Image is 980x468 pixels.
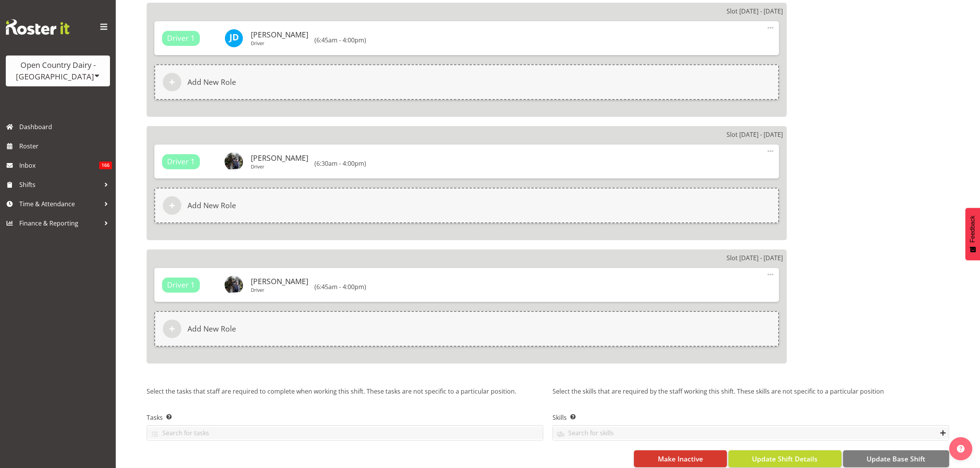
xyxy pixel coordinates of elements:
button: Update Base Shift [843,450,949,467]
img: Rosterit website logo [6,19,69,35]
h6: (6:45am - 4:00pm) [314,283,366,291]
h6: Add New Role [188,201,236,210]
div: Open Country Dairy - [GEOGRAPHIC_DATA] [14,59,102,82]
h6: Add New Role [188,77,236,87]
h6: Add New Role [188,324,236,333]
span: Make Inactive [658,454,703,464]
span: Shifts [19,179,100,190]
img: rodney-hamilton34b49b39e70198c731bf3bd5c59d070a.png [225,276,243,294]
span: 166 [99,162,112,169]
h6: [PERSON_NAME] [251,154,308,162]
label: Tasks [147,413,543,422]
img: john-dalton7431.jpg [225,29,243,47]
img: help-xxl-2.png [957,445,965,453]
span: Update Base Shift [867,454,925,464]
h6: (6:30am - 4:00pm) [314,160,366,167]
p: Select the tasks that staff are required to complete when working this shift. These tasks are not... [147,387,543,407]
label: Skills [553,413,949,422]
input: Search for tasks [147,427,543,439]
p: Driver [251,40,308,46]
span: Dashboard [19,121,112,133]
img: rodney-hamilton34b49b39e70198c731bf3bd5c59d070a.png [225,152,243,171]
h6: [PERSON_NAME] [251,30,308,39]
button: Make Inactive [634,450,727,467]
p: Driver [251,287,308,293]
h6: (6:45am - 4:00pm) [314,36,366,44]
span: Inbox [19,160,99,171]
h6: [PERSON_NAME] [251,277,308,286]
span: Driver 1 [167,156,195,167]
button: Feedback - Show survey [965,208,980,260]
span: Update Shift Details [752,454,818,464]
span: Driver 1 [167,279,195,291]
span: Feedback [969,215,976,242]
span: Time & Attendance [19,198,100,210]
input: Search for skills [553,427,949,439]
span: Roster [19,140,112,152]
p: Slot [DATE] - [DATE] [727,130,783,139]
p: Driver [251,163,308,170]
span: Finance & Reporting [19,217,100,229]
button: Update Shift Details [728,450,841,467]
p: Slot [DATE] - [DATE] [727,253,783,263]
p: Select the skills that are required by the staff working this shift. These skills are not specifi... [553,387,949,407]
p: Slot [DATE] - [DATE] [727,7,783,16]
span: Driver 1 [167,33,195,44]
